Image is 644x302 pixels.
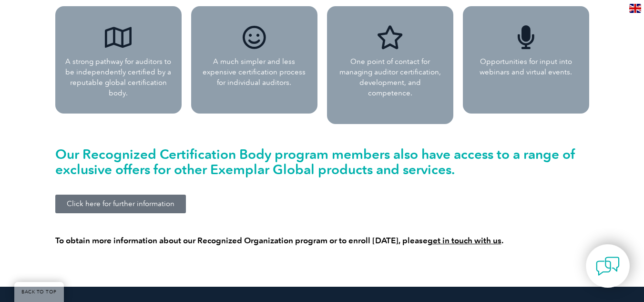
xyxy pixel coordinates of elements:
[67,200,174,208] span: Click here for further information
[337,56,444,98] p: One point of contact for managing auditor certification, development, and competence.
[201,56,308,88] p: A much simpler and less expensive certification process for individual auditors.
[472,56,580,77] p: Opportunities for input into webinars and virtual events.
[55,195,186,213] a: Click here for further information
[14,282,64,302] a: BACK TO TOP
[55,146,589,177] h2: Our Recognized Certification Body program members also have access to a range of exclusive offers...
[65,56,172,98] p: A strong pathway for auditors to be independently certified by a reputable global certification b...
[596,254,620,278] img: contact-chat.png
[428,236,501,245] a: get in touch with us
[629,4,641,13] img: en
[55,236,589,245] h4: To obtain more information about our Recognized Organization program or to enroll [DATE], please .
